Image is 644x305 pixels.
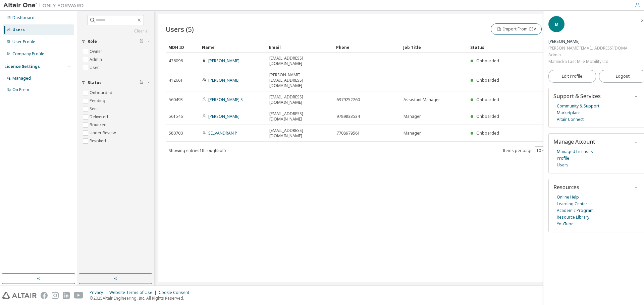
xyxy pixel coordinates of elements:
div: MDH ID [168,42,197,53]
a: Edit Profile [548,70,596,83]
div: License Settings [4,64,40,69]
a: Academic Program [557,207,594,214]
span: Showing entries 1 through 5 of 5 [169,148,226,153]
a: Clear all [82,28,150,34]
img: youtube.svg [74,292,84,299]
a: SELVANDRAN P [208,130,237,136]
span: Status [88,80,102,85]
span: Logout [616,73,630,80]
div: Company Profile [12,51,44,57]
span: [EMAIL_ADDRESS][DOMAIN_NAME] [269,94,330,105]
label: User [90,64,100,72]
span: M [555,21,558,27]
a: [PERSON_NAME] . [208,113,241,119]
a: Managed Licenses [557,148,593,155]
a: Users [557,162,569,168]
span: Clear filter [140,39,144,44]
a: YouTube [557,221,574,227]
div: M SARAVANAN [548,38,627,45]
a: Community & Support [557,103,599,109]
span: Support & Services [553,92,601,100]
span: 9789833534 [336,114,360,119]
button: 10 [536,148,545,153]
span: 560493 [169,97,183,102]
button: Status [82,75,150,90]
span: Onboarded [476,97,499,102]
label: Admin [90,56,103,64]
span: 412661 [169,78,183,83]
img: instagram.svg [52,292,59,299]
span: Assistant Manager [404,97,440,102]
img: altair_logo.svg [2,292,37,299]
span: Onboarded [476,58,499,64]
div: On Prem [12,87,29,92]
div: Cookie Consent [159,290,193,295]
a: [PERSON_NAME] S [208,97,243,102]
div: Dashboard [12,15,35,20]
label: Pending [90,97,107,105]
span: Role [88,39,97,44]
a: Altair Connect [557,116,584,123]
label: Sent [90,105,99,113]
img: linkedin.svg [63,292,70,299]
span: Onboarded [476,77,499,83]
a: Resource Library [557,214,589,221]
div: Phone [336,42,398,53]
button: Role [82,34,150,49]
span: 580700 [169,131,183,136]
label: Bounced [90,121,108,129]
label: Onboarded [90,89,114,97]
span: Manager [404,114,421,119]
div: Name [202,42,264,53]
span: Clear filter [140,80,144,85]
div: User Profile [12,39,35,45]
label: Owner [90,48,104,56]
label: Revoked [90,137,107,145]
span: Onboarded [476,113,499,119]
span: Users (5) [166,24,194,34]
img: facebook.svg [41,292,48,299]
span: 561546 [169,114,183,119]
label: Delivered [90,113,109,121]
span: Items per page [503,146,547,155]
span: [PERSON_NAME][EMAIL_ADDRESS][DOMAIN_NAME] [269,72,330,88]
span: 7708979561 [336,131,360,136]
div: Status [470,42,598,53]
img: Altair One [3,2,87,9]
button: Import From CSV [491,23,542,35]
a: Learning Center [557,201,587,207]
a: [PERSON_NAME] [208,77,239,83]
span: Manager [404,131,421,136]
span: 426096 [169,58,183,64]
p: © 2025 Altair Engineering, Inc. All Rights Reserved. [90,295,193,301]
div: Email [269,42,331,53]
span: Edit Profile [562,74,582,79]
div: Mahindra Last Mile Mobility Ltd. [548,58,627,65]
a: [PERSON_NAME] [208,58,239,64]
div: Privacy [90,290,109,295]
span: [EMAIL_ADDRESS][DOMAIN_NAME] [269,56,330,66]
div: Managed [12,76,31,81]
span: [EMAIL_ADDRESS][DOMAIN_NAME] [269,111,330,122]
div: [PERSON_NAME][EMAIL_ADDRESS][DOMAIN_NAME] [548,45,627,52]
span: [EMAIL_ADDRESS][DOMAIN_NAME] [269,128,330,139]
span: 6379252260 [336,97,360,102]
div: Users [12,27,25,32]
span: Onboarded [476,130,499,136]
label: Under Review [90,129,117,137]
span: Manage Account [553,138,595,145]
div: Admin [548,52,627,58]
a: Marketplace [557,109,581,116]
div: Website Terms of Use [109,290,159,295]
a: Online Help [557,194,579,201]
div: Job Title [403,42,465,53]
a: Profile [557,155,569,162]
span: Resources [553,183,579,191]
